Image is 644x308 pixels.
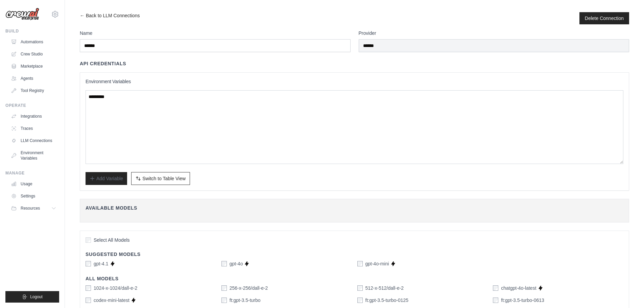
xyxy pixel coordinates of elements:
a: Integrations [8,111,59,122]
a: Crew Studio [8,49,59,60]
input: codex-mini-latest [86,298,91,303]
label: Name [80,30,351,37]
label: codex-mini-latest [94,297,129,304]
button: Resources [8,203,59,214]
h4: Available Models [86,205,623,211]
span: Resources [21,206,40,211]
button: Delete Connection [585,15,624,22]
img: Logo [5,8,39,21]
input: ft:gpt-3.5-turbo-0125 [357,298,363,303]
label: gpt-4.1 [94,260,109,267]
h4: All Models [86,275,623,282]
a: Traces [8,123,59,134]
label: gpt-4o-mini [365,260,389,267]
input: 1024-x-1024/dall-e-2 [86,285,91,291]
span: Select All Models [94,237,130,243]
button: Logout [5,291,59,303]
a: LLM Connections [8,135,59,146]
a: Environment Variables [8,147,59,164]
label: Provider [359,30,629,37]
label: chatgpt-4o-latest [501,285,536,291]
div: Operate [5,103,59,108]
a: Marketplace [8,61,59,72]
div: Build [5,28,59,34]
a: Tool Registry [8,85,59,96]
a: Settings [8,191,59,202]
span: Switch to Table View [142,175,186,182]
button: Switch to Table View [131,172,190,185]
label: ft:gpt-3.5-turbo-0125 [365,297,409,304]
label: gpt-4o [230,260,243,267]
input: 256-x-256/dall-e-2 [221,285,227,291]
label: ft:gpt-3.5-turbo-0613 [501,297,544,304]
a: Agents [8,73,59,84]
input: gpt-4o [221,261,227,266]
a: Usage [8,179,59,189]
a: Automations [8,37,59,47]
input: ft:gpt-3.5-turbo [221,298,227,303]
h3: Environment Variables [86,78,623,85]
input: 512-x-512/dall-e-2 [357,285,363,291]
button: Add Variable [86,172,127,185]
input: gpt-4.1 [86,261,91,266]
label: ft:gpt-3.5-turbo [230,297,261,304]
label: 1024-x-1024/dall-e-2 [94,285,137,291]
div: Manage [5,170,59,176]
h4: API Credentials [80,60,126,67]
label: 512-x-512/dall-e-2 [365,285,404,291]
span: Logout [30,294,43,300]
input: Select All Models [86,237,91,243]
input: chatgpt-4o-latest [493,285,498,291]
h4: Suggested Models [86,251,623,258]
a: ← Back to LLM Connections [80,12,140,24]
input: gpt-4o-mini [357,261,363,266]
label: 256-x-256/dall-e-2 [230,285,268,291]
input: ft:gpt-3.5-turbo-0613 [493,298,498,303]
